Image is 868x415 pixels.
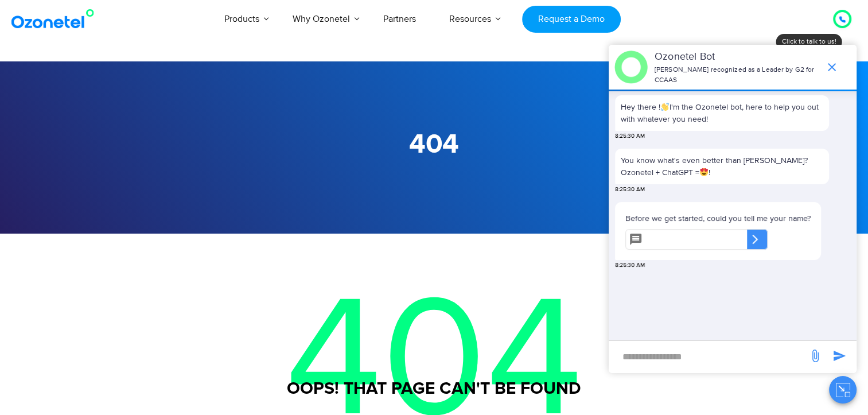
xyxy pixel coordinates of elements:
span: 8:25:30 AM [615,132,645,141]
button: Close chat [829,376,857,404]
span: 8:25:30 AM [615,185,645,194]
img: 👋 [661,103,669,111]
img: 😍 [700,168,708,176]
p: You know what's even better than [PERSON_NAME]? Ozonetel + ChatGPT = ! [621,154,823,179]
p: Hey there ! I'm the Ozonetel bot, here to help you out with whatever you need! [621,101,823,125]
h3: Oops! That page can't be found [76,378,793,400]
span: end chat or minimize [820,56,843,79]
p: [PERSON_NAME] recognized as a Leader by G2 for CCAAS [655,65,819,86]
span: send message [804,344,827,367]
a: Request a Demo [522,6,620,33]
h1: 404 [76,129,793,161]
span: 8:25:30 AM [615,261,645,270]
div: new-msg-input [614,347,803,367]
img: header [614,51,648,84]
p: Ozonetel Bot [655,49,819,65]
span: send message [828,344,851,367]
p: Before we get started, could you tell me your name? [625,212,811,224]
